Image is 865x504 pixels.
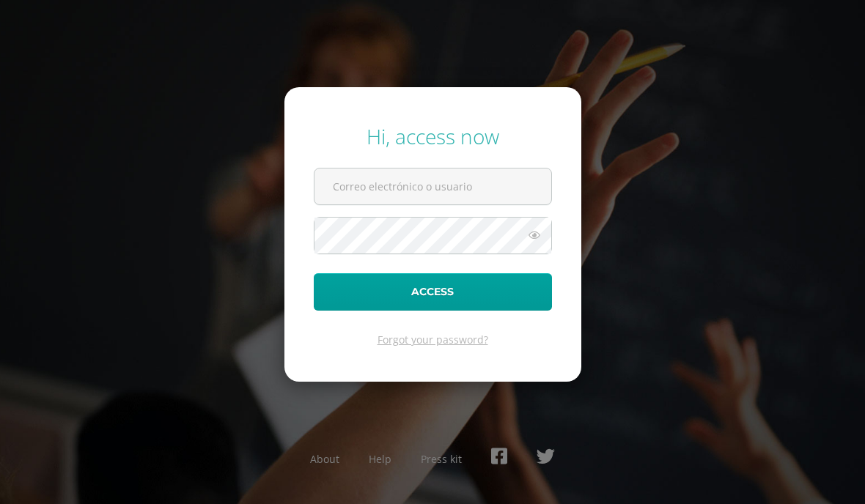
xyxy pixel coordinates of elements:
[310,452,339,466] a: About
[369,452,391,466] a: Help
[314,168,551,204] input: Correo electrónico o usuario
[314,122,552,150] div: Hi, access now
[421,452,462,466] a: Press kit
[378,333,488,346] a: Forgot your password?
[314,273,552,311] button: Access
